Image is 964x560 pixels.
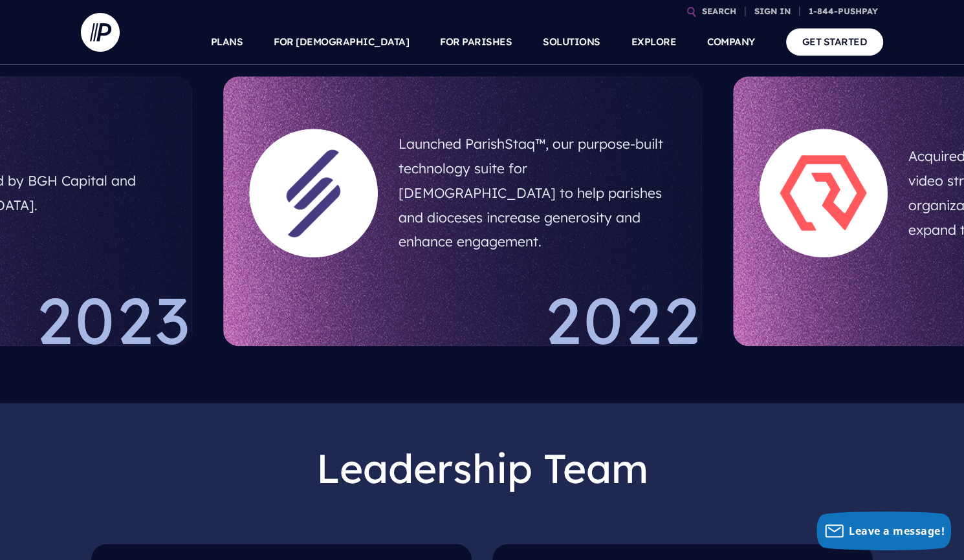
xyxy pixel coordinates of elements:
[399,127,676,259] h5: Launched ParishStaq™, our purpose-built technology suite for [DEMOGRAPHIC_DATA] to help parishes ...
[707,19,755,65] a: COMPANY
[211,19,243,65] a: PLANS
[274,19,409,65] a: FOR [DEMOGRAPHIC_DATA]
[223,288,702,346] div: 2022
[631,19,677,65] a: EXPLORE
[91,434,873,502] h2: Leadership Team
[816,512,951,550] button: Leave a message!
[543,19,600,65] a: SOLUTIONS
[440,19,512,65] a: FOR PARISHES
[849,524,945,538] span: Leave a message!
[786,28,884,55] a: GET STARTED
